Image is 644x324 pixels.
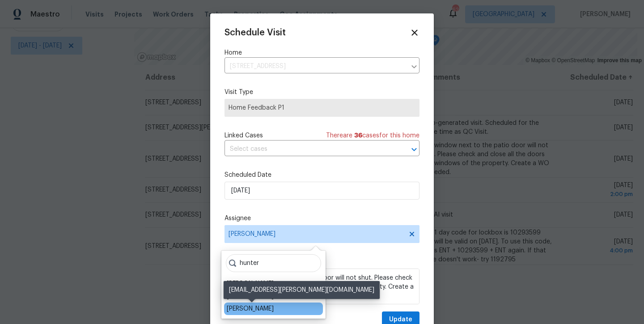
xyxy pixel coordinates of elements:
span: Schedule Visit [225,28,286,37]
div: [EMAIL_ADDRESS][PERSON_NAME][DOMAIN_NAME] [224,281,380,299]
span: [PERSON_NAME] [229,230,404,238]
label: Assignee [225,214,419,223]
span: Close [410,28,419,38]
span: There are case s for this home [326,131,419,140]
label: Visit Type [225,88,419,97]
input: Enter in an address [225,60,406,73]
button: Open [408,143,420,156]
span: 36 [354,132,362,139]
label: Scheduled Date [225,171,419,179]
label: Home [225,48,419,57]
input: M/D/YYYY [225,182,419,200]
div: [PERSON_NAME] [227,304,274,313]
input: Select cases [225,142,394,156]
span: Linked Cases [225,131,263,140]
span: Home Feedback P1 [229,103,415,112]
div: [PERSON_NAME] [227,279,274,288]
